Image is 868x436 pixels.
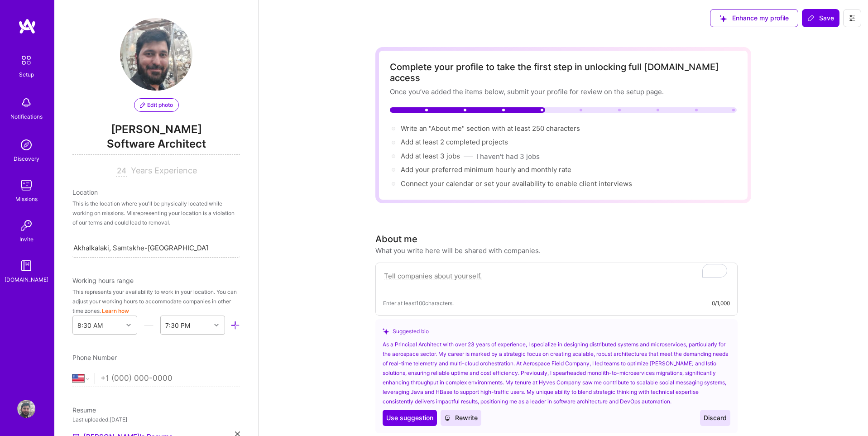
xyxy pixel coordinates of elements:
img: Invite [17,216,35,235]
span: Write an "About me" section with at least 250 characters [401,124,582,133]
span: Add at least 2 completed projects [401,138,508,146]
button: I haven't had 3 jobs [476,152,540,161]
div: Invite [19,235,34,244]
textarea: To enrich screen reader interactions, please activate Accessibility in Grammarly extension settings [383,270,730,291]
div: Once you’ve added the items below, submit your profile for review on the setup page. [390,87,737,96]
span: Enter at least 100 characters. [383,298,454,308]
span: Connect your calendar or set your availability to enable client interviews [401,179,632,188]
i: icon CrystalBall [444,415,451,421]
div: Suggested bio [383,326,730,336]
button: Use suggestion [383,410,437,426]
button: Learn how [102,306,129,316]
div: 8:30 AM [77,321,103,330]
span: Discard [704,413,727,422]
div: About me [375,232,417,246]
button: Save [802,9,839,27]
span: Add your preferred minimum hourly and monthly rate [401,165,571,174]
button: Discard [700,410,730,426]
img: setup [17,51,36,70]
button: Rewrite [441,410,481,426]
i: icon HorizontalInLineDivider [144,321,153,330]
span: Edit photo [140,101,173,109]
span: Working hours range [72,277,134,284]
span: Years Experience [131,166,197,175]
div: 0/1,000 [712,298,730,308]
div: This represents your availability to work in your location. You can adjust your working hours to ... [72,287,240,316]
div: Notifications [10,112,43,121]
img: guide book [17,257,35,275]
div: Last uploaded: [DATE] [72,415,240,424]
a: User Avatar [15,400,38,418]
input: +1 (000) 000-0000 [101,365,240,392]
div: This is the location where you'll be physically located while working on missions. Misrepresentin... [72,199,240,227]
img: bell [17,94,35,112]
span: Rewrite [444,413,478,422]
i: icon Chevron [126,323,131,327]
div: Setup [19,70,34,79]
img: teamwork [17,176,35,194]
div: Discovery [14,154,39,163]
div: What you write here will be shared with companies. [375,246,541,255]
img: User Avatar [120,18,192,91]
img: logo [18,18,36,34]
span: Resume [72,406,96,414]
span: Save [807,14,834,23]
div: As a Principal Architect with over 23 years of experience, I specialize in designing distributed ... [383,340,730,406]
img: discovery [17,136,35,154]
span: [PERSON_NAME] [72,123,240,136]
div: [DOMAIN_NAME] [5,275,48,284]
input: XX [116,166,127,177]
div: 7:30 PM [165,321,190,330]
button: Edit photo [134,98,179,112]
span: Use suggestion [386,413,433,422]
div: Location [72,187,240,197]
span: Software Architect [72,136,240,155]
i: icon PencilPurple [140,102,145,108]
div: Complete your profile to take the first step in unlocking full [DOMAIN_NAME] access [390,62,737,83]
div: Missions [15,194,38,204]
span: Add at least 3 jobs [401,152,460,160]
i: icon Chevron [214,323,219,327]
span: Phone Number [72,354,117,361]
i: icon SuggestedTeams [383,328,389,334]
img: User Avatar [17,400,35,418]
